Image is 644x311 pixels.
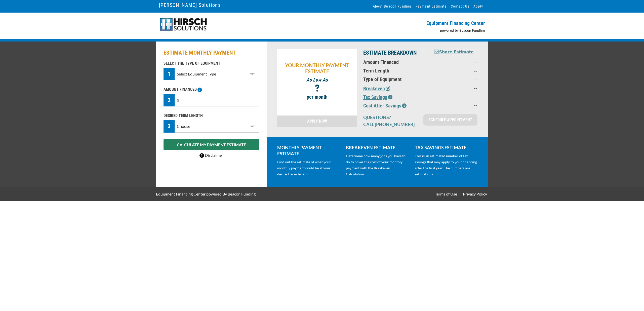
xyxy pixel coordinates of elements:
[280,94,355,100] p: per month
[363,49,427,57] p: ESTIMATE BREAKDOWN
[363,93,392,101] button: Tax Savings
[363,114,417,120] p: QUESTIONS?
[199,153,223,158] a: Disclaimer
[415,153,477,177] p: This is an estimated number of tax savings that may apply to your financing after the first year....
[156,188,256,200] a: Equipment Financing Center powered By Beacon Funding
[433,102,477,108] p: --
[159,18,208,31] img: Hirsch-logo-55px.png
[423,114,477,126] a: SCHEDULE APPOINTMENT
[462,191,488,196] a: Privacy Policy
[434,49,474,55] button: Share Estimate
[459,191,461,196] span: |
[433,93,477,99] p: --
[164,49,259,57] h2: ESTIMATE MONTHLY PAYMENT
[346,153,409,177] p: Determine how many jobs you have to do to cover the cost of your monthly payment with the Breakev...
[164,120,175,133] div: 3
[325,20,485,26] p: Equipment Financing Center
[346,144,409,150] p: BREAKEVEN ESTIMATE
[164,68,175,80] div: 1
[440,28,485,32] a: powered by Beacon Funding
[164,113,259,119] p: DESIRED TERM LENGTH
[363,85,390,92] button: Breakeven
[433,85,477,91] p: --
[433,76,477,82] p: --
[363,76,427,82] p: Type of Equipment
[433,59,477,65] p: --
[164,94,175,106] div: 2
[433,68,477,74] p: --
[159,1,221,9] a: [PERSON_NAME] Solutions
[280,77,355,83] p: As Low As
[363,68,427,74] p: Term Length
[277,144,340,157] p: MONTHLY PAYMENT ESTIMATE
[415,144,477,150] p: TAX SAVINGS ESTIMATE
[164,60,259,66] p: SELECT THE TYPE OF EQUIPMENT
[434,191,458,196] a: Terms of Use
[277,115,357,127] a: APPLY NOW
[164,87,259,93] p: AMOUNT FINANCED
[280,62,355,74] p: YOUR MONTHLY PAYMENT ESTIMATE
[280,85,355,91] p: ?
[164,139,259,150] button: CALCULATE MY PAYMENT ESTIMATE
[175,94,259,106] input: $
[277,159,340,177] p: Find out the estimate of what your monthly payment could be at your desired term length.
[363,59,427,65] p: Amount Financed
[363,102,407,109] button: Cost After Savings
[363,121,417,127] p: CALL [PHONE_NUMBER]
